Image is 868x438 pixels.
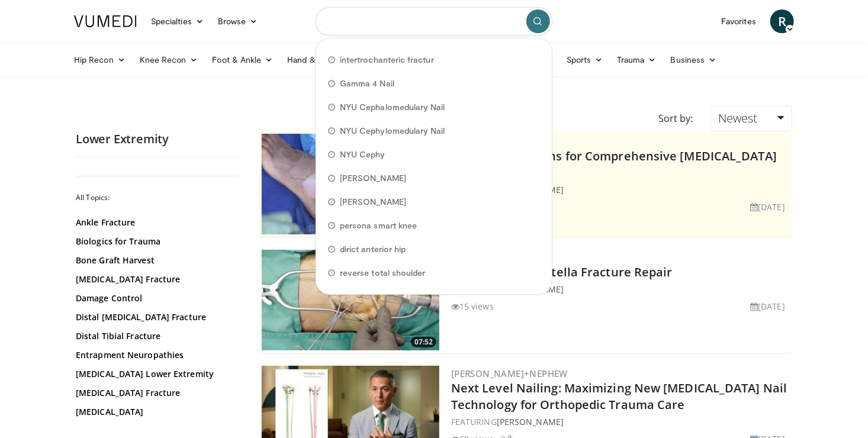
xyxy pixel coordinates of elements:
span: reverse total shoulder [340,267,426,279]
a: Biointegrative Patella Fracture Repair [451,264,673,280]
a: R [770,9,794,33]
input: Search topics, interventions [316,7,552,36]
img: 711e638b-2741-4ad8-96b0-27da83aae913.300x170_q85_crop-smart_upscale.jpg [262,250,439,350]
a: Trauma [610,48,664,72]
span: intertrochanteric fractur [340,54,434,66]
a: Favorites [714,9,763,33]
div: FEATURING [451,283,790,295]
span: NYU Cephy [340,149,385,160]
span: persona smart knee [340,220,417,231]
li: [DATE] [750,300,785,313]
a: 07:52 [262,250,439,350]
a: Foot & Ankle [205,48,281,72]
a: [MEDICAL_DATA] Lower Extremity [76,368,236,380]
span: 07:52 [411,337,436,347]
div: FEATURING [451,416,790,428]
span: Newest [718,110,757,126]
a: Next Level Nailing: Maximizing New [MEDICAL_DATA] Nail Technology for Orthopedic Trauma Care [451,380,787,413]
h2: All Topics: [76,193,239,202]
a: Ankle Fracture [76,217,236,228]
img: ce164293-0bd9-447d-b578-fc653e6584c8.300x170_q85_crop-smart_upscale.jpg [262,134,439,234]
span: [PERSON_NAME] [340,172,406,184]
li: [DATE] [750,201,785,213]
a: Bone Graft Harvest [76,255,236,266]
a: [MEDICAL_DATA] Fracture [76,425,236,437]
a: Newest [711,105,792,131]
a: [PERSON_NAME] [497,416,564,427]
a: Distal [MEDICAL_DATA] Fracture [76,311,236,323]
a: Business [664,48,724,72]
a: 13:51 [262,134,439,234]
a: Knee Recon [133,48,205,72]
a: Specialties [144,9,211,33]
a: Hip Recon [67,48,133,72]
span: NYU Cephylomedulary Nail [340,125,445,137]
a: Entrapment Neuropathies [76,349,236,361]
h2: Lower Extremity [76,131,242,147]
a: [MEDICAL_DATA] [76,406,236,418]
a: [MEDICAL_DATA] Fracture [76,273,236,285]
a: Innovative Options for Comprehensive [MEDICAL_DATA] Management [451,148,777,181]
a: Browse [211,9,265,33]
a: [PERSON_NAME]+Nephew [451,368,568,379]
li: 15 views [451,300,494,313]
div: FEATURING [451,183,790,196]
a: Hand & Wrist [280,48,356,72]
a: Biologics for Trauma [76,236,236,247]
span: NYU Cephalomedulary Nail [340,101,445,113]
a: Sports [560,48,610,72]
img: VuMedi Logo [74,15,137,27]
span: Gamma 4 Nail [340,78,394,89]
span: [PERSON_NAME] [340,196,406,208]
span: dirict anterior hip [340,243,406,255]
a: Damage Control [76,292,236,304]
a: Distal Tibial Fracture [76,330,236,342]
div: Sort by: [650,105,702,131]
a: [MEDICAL_DATA] Fracture [76,387,236,399]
